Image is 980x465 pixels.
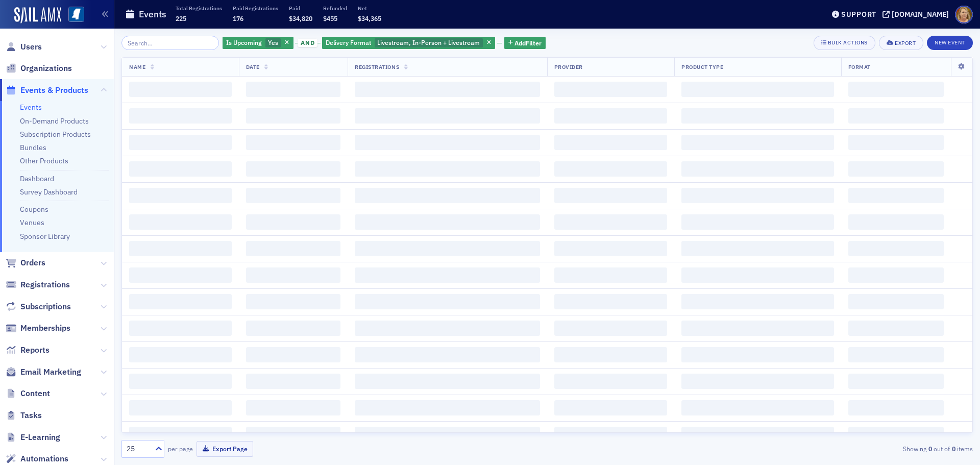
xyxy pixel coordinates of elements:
[355,161,540,177] span: ‌
[129,400,232,415] span: ‌
[355,241,540,256] span: ‌
[6,345,50,356] a: Reports
[504,37,546,50] button: AddFilter
[289,14,312,22] span: $34,820
[20,103,42,112] a: Events
[129,63,145,70] span: Name
[6,279,70,290] a: Registrations
[681,135,834,150] span: ‌
[246,241,341,256] span: ‌
[895,40,916,46] div: Export
[20,410,42,421] span: Tasks
[848,214,944,230] span: ‌
[129,188,232,203] span: ‌
[355,82,540,97] span: ‌
[927,36,973,50] button: New Event
[129,427,232,442] span: ‌
[841,10,876,19] div: Support
[554,347,667,362] span: ‌
[355,294,540,309] span: ‌
[554,321,667,336] span: ‌
[223,37,293,50] div: Yes
[20,143,46,152] a: Bundles
[355,267,540,283] span: ‌
[377,38,480,46] span: Livestream, In-Person + Livestream
[848,400,944,415] span: ‌
[848,427,944,442] span: ‌
[129,267,232,283] span: ‌
[20,63,72,74] span: Organizations
[681,400,834,415] span: ‌
[6,85,88,96] a: Events & Products
[233,14,243,22] span: 176
[848,161,944,177] span: ‌
[6,301,71,312] a: Subscriptions
[129,294,232,309] span: ‌
[129,347,232,362] span: ‌
[355,108,540,124] span: ‌
[681,188,834,203] span: ‌
[814,36,875,50] button: Bulk Actions
[322,37,495,50] div: Livestream, In-Person + Livestream
[20,345,50,356] span: Reports
[848,347,944,362] span: ‌
[197,441,253,457] button: Export Page
[358,5,381,12] p: Net
[6,41,42,53] a: Users
[289,5,312,12] p: Paid
[6,410,42,421] a: Tasks
[168,444,193,453] label: per page
[226,38,262,46] span: Is Upcoming
[129,214,232,230] span: ‌
[554,241,667,256] span: ‌
[129,374,232,389] span: ‌
[6,257,45,268] a: Orders
[6,323,70,334] a: Memberships
[355,374,540,389] span: ‌
[246,161,341,177] span: ‌
[848,63,871,70] span: Format
[950,444,957,453] strong: 0
[246,347,341,362] span: ‌
[681,161,834,177] span: ‌
[681,214,834,230] span: ‌
[355,347,540,362] span: ‌
[20,218,44,227] a: Venues
[681,347,834,362] span: ‌
[246,82,341,97] span: ‌
[355,214,540,230] span: ‌
[696,444,973,453] div: Showing out of items
[127,444,149,454] div: 25
[355,427,540,442] span: ‌
[681,63,723,70] span: Product Type
[68,7,84,22] img: SailAMX
[129,82,232,97] span: ‌
[848,135,944,150] span: ‌
[848,294,944,309] span: ‌
[61,7,84,24] a: View Homepage
[20,116,89,126] a: On-Demand Products
[883,11,952,18] button: [DOMAIN_NAME]
[323,5,347,12] p: Refunded
[246,427,341,442] span: ‌
[554,400,667,415] span: ‌
[681,108,834,124] span: ‌
[295,39,321,47] button: and
[681,82,834,97] span: ‌
[681,374,834,389] span: ‌
[514,38,542,47] span: Add Filter
[20,366,81,378] span: Email Marketing
[176,5,222,12] p: Total Registrations
[848,241,944,256] span: ‌
[6,366,81,378] a: Email Marketing
[246,374,341,389] span: ‌
[20,85,88,96] span: Events & Products
[355,188,540,203] span: ‌
[848,374,944,389] span: ‌
[6,63,72,74] a: Organizations
[246,400,341,415] span: ‌
[129,321,232,336] span: ‌
[848,321,944,336] span: ‌
[554,374,667,389] span: ‌
[681,294,834,309] span: ‌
